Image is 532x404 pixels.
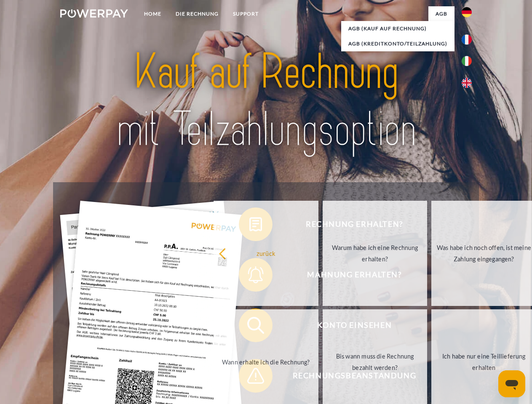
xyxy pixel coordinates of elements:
[462,35,472,45] img: fr
[436,242,531,265] div: Was habe ich noch offen, ist meine Zahlung eingegangen?
[341,36,454,51] a: AGB (Kreditkonto/Teilzahlung)
[498,370,525,397] iframe: Schaltfläche zum Öffnen des Messaging-Fensters
[428,6,454,21] a: agb
[219,247,313,259] div: zurück
[168,6,226,21] a: DIE RECHNUNG
[328,351,422,373] div: Bis wann muss die Rechnung bezahlt werden?
[137,6,168,21] a: Home
[462,78,472,88] img: en
[462,56,472,66] img: it
[328,242,422,265] div: Warum habe ich eine Rechnung erhalten?
[219,356,313,367] div: Wann erhalte ich die Rechnung?
[436,351,531,373] div: Ich habe nur eine Teillieferung erhalten
[341,21,454,36] a: AGB (Kauf auf Rechnung)
[80,40,452,161] img: title-powerpay_de.svg
[462,7,472,17] img: de
[60,9,128,18] img: logo-powerpay-white.svg
[226,6,266,21] a: SUPPORT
